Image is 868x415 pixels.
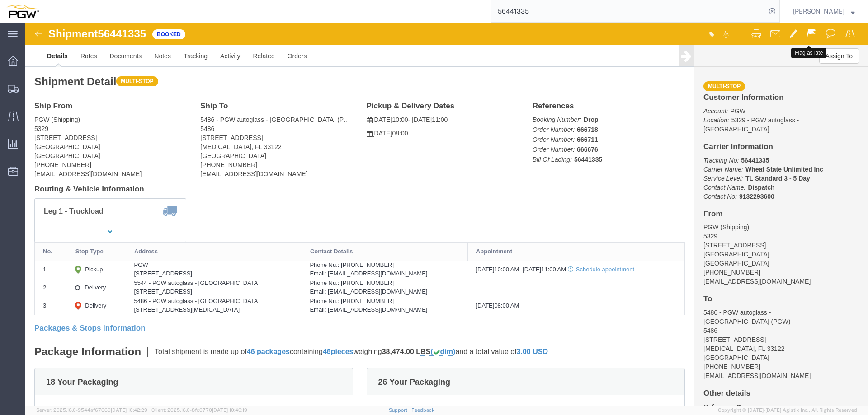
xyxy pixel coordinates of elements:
span: Copyright © [DATE]-[DATE] Agistix Inc., All Rights Reserved [718,406,857,414]
button: [PERSON_NAME] [793,6,855,17]
span: [DATE] 10:42:29 [111,407,147,413]
span: Client: 2025.16.0-8fc0770 [151,407,247,413]
a: Feedback [411,407,434,413]
img: logo [6,5,39,18]
a: Support [389,407,411,413]
span: [DATE] 10:40:19 [212,407,247,413]
iframe: FS Legacy Container [25,23,868,406]
span: Server: 2025.16.0-9544af67660 [36,407,147,413]
span: Phillip Thornton [793,6,844,16]
input: Search for shipment number, reference number [491,0,766,22]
